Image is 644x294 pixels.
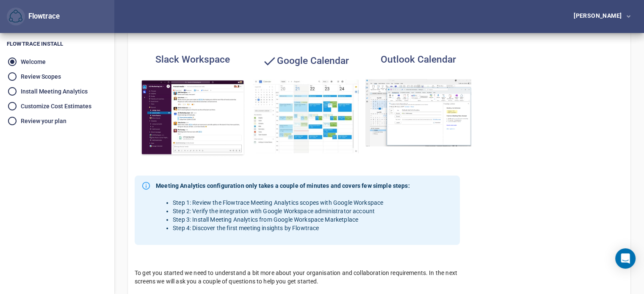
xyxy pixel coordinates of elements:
[365,79,471,147] img: Outlook Calendar analytics
[173,198,410,207] li: Step 1: Review the Flowtrace Meeting Analytics scopes with Google Workspace
[25,11,60,22] div: Flowtrace
[253,54,359,69] h4: Google Calendar
[140,79,246,157] img: Slack Workspace analytics
[560,9,637,25] button: [PERSON_NAME]
[135,49,251,162] button: Slack WorkspaceSlack Workspace analytics
[615,248,636,269] div: Open Intercom Messenger
[253,79,359,153] img: Google Calendar analytics
[365,54,471,65] h4: Outlook Calendar
[173,224,410,232] li: Step 4: Discover the first meeting insights by Flowtrace
[156,181,410,190] strong: Meeting Analytics configuration only takes a couple of minutes and covers few simple steps:
[360,49,476,152] button: Outlook CalendarOutlook Calendar analytics
[7,8,60,26] div: Flowtrace
[173,215,410,224] li: Step 3: Install Meeting Analytics from Google Workspace Marketplace
[248,49,364,158] button: Google CalendarGoogle Calendar analytics
[7,8,25,26] button: Flowtrace
[9,10,22,23] img: Flowtrace
[140,54,246,65] h4: Slack Workspace
[128,262,467,292] div: To get you started we need to understand a bit more about your organisation and collaboration req...
[574,13,625,19] div: [PERSON_NAME]
[173,207,410,215] li: Step 2: Verify the integration with Google Workspace administrator account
